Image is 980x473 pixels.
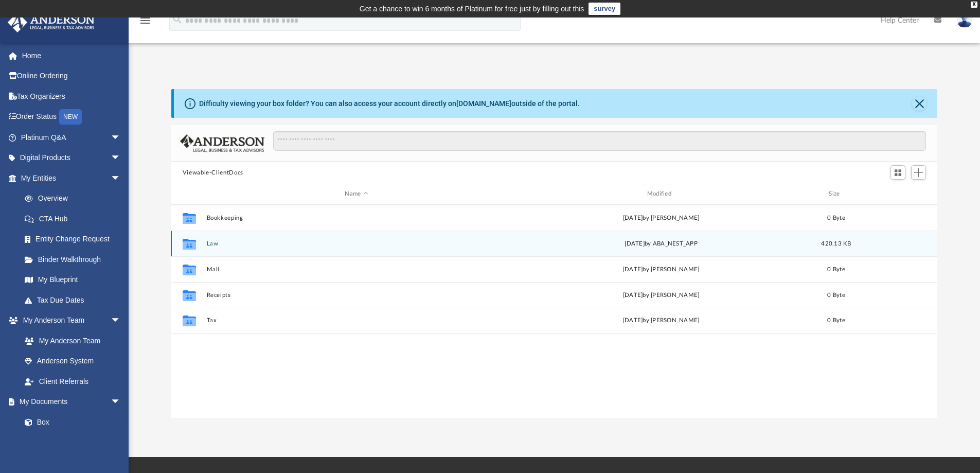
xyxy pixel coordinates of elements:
[14,208,136,229] a: CTA Hub
[14,249,136,270] a: Binder Walkthrough
[827,215,845,220] span: 0 Byte
[7,392,131,412] a: My Documentsarrow_drop_down
[14,371,131,392] a: Client Referrals
[206,215,506,221] button: Bookkeeping
[139,14,151,27] i: menu
[360,3,584,15] div: Get a chance to win 6 months of Platinum for free just by filling out this
[511,189,811,199] div: Modified
[176,189,202,199] div: id
[171,205,938,418] div: grid
[5,12,98,32] img: Anderson Advisors Platinum Portal
[111,168,131,189] span: arrow_drop_down
[7,310,131,331] a: My Anderson Teamarrow_drop_down
[827,318,845,323] span: 0 Byte
[111,127,131,148] span: arrow_drop_down
[59,109,82,125] div: NEW
[511,239,811,248] div: [DATE] by ABA_NEST_APP
[7,148,136,168] a: Digital Productsarrow_drop_down
[206,317,506,324] button: Tax
[589,3,620,15] a: survey
[172,14,183,25] i: search
[7,127,136,148] a: Platinum Q&Aarrow_drop_down
[111,392,131,413] span: arrow_drop_down
[14,412,126,432] a: Box
[206,292,506,299] button: Receipts
[7,45,136,66] a: Home
[14,270,131,290] a: My Blueprint
[815,189,857,199] div: Size
[199,98,580,109] div: Difficulty viewing your box folder? You can also access your account directly on outside of the p...
[273,131,926,151] input: Search files and folders
[206,189,506,199] div: Name
[14,432,131,453] a: Meeting Minutes
[14,330,126,351] a: My Anderson Team
[14,229,136,250] a: Entity Change Request
[511,265,811,274] div: [DATE] by [PERSON_NAME]
[14,188,136,209] a: Overview
[14,290,136,310] a: Tax Due Dates
[111,310,131,331] span: arrow_drop_down
[139,20,151,27] a: menu
[7,86,136,107] a: Tax Organizers
[971,2,977,8] div: close
[456,99,511,108] a: [DOMAIN_NAME]
[7,66,136,86] a: Online Ordering
[827,292,845,297] span: 0 Byte
[821,240,851,246] span: 420.13 KB
[827,266,845,272] span: 0 Byte
[912,96,926,111] button: Close
[911,165,926,180] button: Add
[206,266,506,273] button: Mail
[511,213,811,222] div: [DATE] by [PERSON_NAME]
[111,148,131,169] span: arrow_drop_down
[7,107,136,128] a: Order StatusNEW
[511,316,811,325] div: [DATE] by [PERSON_NAME]
[14,351,131,372] a: Anderson System
[511,290,811,300] div: [DATE] by [PERSON_NAME]
[890,165,906,180] button: Switch to Grid View
[206,240,506,247] button: Law
[183,168,243,178] button: Viewable-ClientDocs
[7,168,136,188] a: My Entitiesarrow_drop_down
[957,13,972,28] img: User Pic
[861,189,933,199] div: id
